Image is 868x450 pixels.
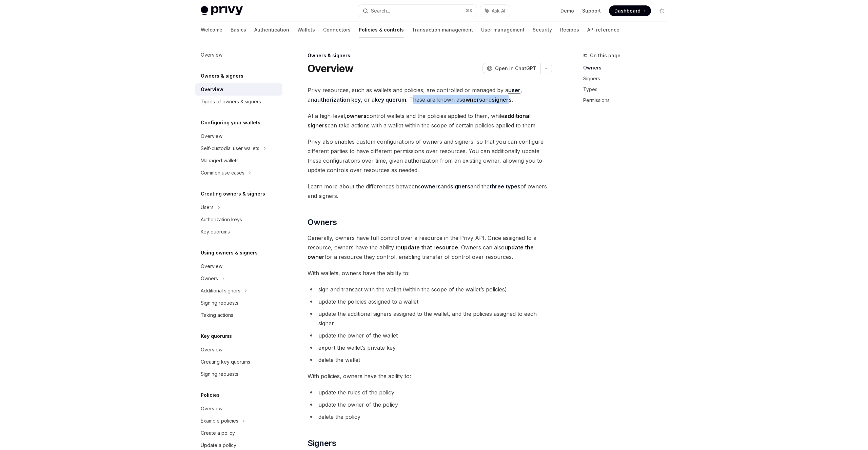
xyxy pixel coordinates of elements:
[582,7,601,14] a: Support
[195,309,282,321] a: Taking actions
[590,52,620,60] span: On this page
[231,22,246,38] a: Basics
[401,244,458,251] strong: update that resource
[201,287,240,295] div: Additional signers
[492,7,505,14] span: Ask AI
[201,85,223,94] div: Overview
[201,119,260,127] h5: Configuring your wallets
[308,400,552,409] li: update the owner of the policy
[560,7,574,14] a: Demo
[560,22,579,38] a: Recipes
[609,5,651,16] a: Dashboard
[314,96,361,103] a: authorization key
[490,183,520,190] a: three types
[318,286,507,293] span: sign and transact with the wallet (within the scope of the wallet’s policies)
[308,52,552,59] div: Owners & signers
[201,441,236,449] div: Update a policy
[583,62,673,73] a: Owners
[359,22,404,38] a: Policies & controls
[201,429,235,437] div: Create a policy
[201,203,214,211] div: Users
[201,190,265,198] h5: Creating owners & signers
[195,356,282,368] a: Creating key quorums
[308,268,552,278] span: With wallets, owners have the ability to:
[201,274,218,283] div: Owners
[195,297,282,309] a: Signing requests
[482,63,540,74] button: Open in ChatGPT
[201,98,261,106] div: Types of owners & signers
[195,427,282,439] a: Create a policy
[195,226,282,238] a: Key quorums
[201,72,243,80] h5: Owners & signers
[412,22,473,38] a: Transaction management
[308,371,552,381] span: With policies, owners have the ability to:
[201,358,250,366] div: Creating key quorums
[462,96,482,103] strong: owners
[195,260,282,272] a: Overview
[195,403,282,415] a: Overview
[583,73,673,84] a: Signers
[195,96,282,108] a: Types of owners & signers
[201,228,230,236] div: Key quorums
[195,49,282,61] a: Overview
[201,417,238,425] div: Example policies
[481,22,525,38] a: User management
[201,332,232,340] h5: Key quorums
[587,22,619,38] a: API reference
[421,183,441,190] strong: owners
[308,137,552,175] span: Privy also enables custom configurations of owners and signers, so that you can configure differe...
[201,299,238,307] div: Signing requests
[201,405,222,413] div: Overview
[492,96,512,103] strong: signers
[614,7,640,14] span: Dashboard
[308,217,337,228] span: Owners
[358,5,477,17] button: Search...⌘K
[254,22,289,38] a: Authentication
[583,84,673,95] a: Types
[308,85,552,104] span: Privy resources, such as wallets and policies, are controlled or managed by a , an , or a . These...
[201,346,222,354] div: Overview
[308,412,552,422] li: delete the policy
[195,344,282,356] a: Overview
[201,262,222,270] div: Overview
[508,87,520,94] a: user
[318,332,398,339] span: update the owner of the wallet
[450,183,470,190] strong: signers
[421,183,441,190] a: owners
[480,5,510,17] button: Ask AI
[323,22,351,38] a: Connectors
[195,83,282,96] a: Overview
[308,233,552,262] span: Generally, owners have full control over a resource in the Privy API. Once assigned to a resource...
[466,8,473,14] span: ⌘ K
[375,96,406,103] a: key quorum
[201,132,222,140] div: Overview
[201,144,259,152] div: Self-custodial user wallets
[201,216,242,224] div: Authorization keys
[201,51,222,59] div: Overview
[195,130,282,142] a: Overview
[308,111,552,130] span: At a high-level, control wallets and the policies applied to them, while can take actions with a ...
[201,169,244,177] div: Common use cases
[201,391,220,399] h5: Policies
[533,22,552,38] a: Security
[308,438,336,449] span: Signers
[201,6,243,16] img: light logo
[195,155,282,167] a: Managed wallets
[308,388,552,397] li: update the rules of the policy
[201,22,222,38] a: Welcome
[450,183,470,190] a: signers
[318,298,418,305] span: update the policies assigned to a wallet
[195,368,282,380] a: Signing requests
[201,311,233,319] div: Taking actions
[495,65,536,72] span: Open in ChatGPT
[318,356,360,363] span: delete the wallet
[195,213,282,226] a: Authorization keys
[318,310,537,327] span: update the additional signers assigned to the wallet, and the policies assigned to each signer
[201,370,238,378] div: Signing requests
[297,22,315,38] a: Wallets
[318,344,396,351] span: export the wallet’s private key
[656,5,667,16] button: Toggle dark mode
[490,183,520,190] strong: three types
